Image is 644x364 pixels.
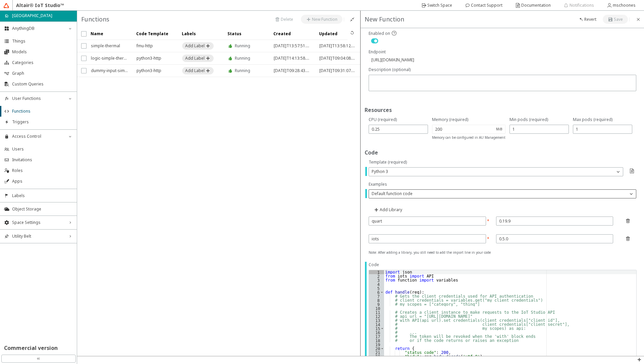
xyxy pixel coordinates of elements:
div: 17 [369,335,384,339]
unity-typography: Running [235,65,250,77]
span: Graph [12,71,73,76]
span: Models [12,49,73,55]
unity-typography: Running [235,52,250,64]
div: 9 [369,302,384,306]
span: Things [12,39,73,44]
span: Space Settings [12,220,65,225]
div: 15 [369,326,384,330]
div: 7 [369,294,384,298]
unity-typography: Code [369,262,637,268]
div: 8 [369,298,384,302]
span: Roles [12,168,73,173]
div: 11 [369,310,384,314]
unity-typography: Running [235,40,250,52]
span: Functions [12,109,73,114]
div: 19 [369,343,384,347]
span: Toggle code folding, row 15 [380,326,384,330]
div: 20 [369,347,384,351]
unity-typography: Enabled on [369,31,390,37]
span: AnythingDB [12,26,65,31]
div: 13 [369,318,384,322]
span: Apps [12,179,73,184]
span: Toggle code folding, rows 6 through 23 [380,290,384,294]
span: Custom Queries [12,81,73,87]
p: [GEOGRAPHIC_DATA] [12,13,52,19]
span: Labels [12,193,73,198]
span: Triggers [12,119,73,125]
span: Categories [12,60,73,65]
unity-typography: Note: After adding a library, you still need to add the import line in your code [369,250,636,257]
unity-typography: Code [365,148,640,159]
div: 2 [369,274,384,278]
span: Invitations [12,157,73,163]
div: 18 [369,339,384,343]
span: Access Control [12,134,65,139]
unity-typography: Resources [365,106,640,117]
div: 6 [369,290,384,294]
div: 14 [369,322,384,326]
div: 3 [369,278,384,282]
div: 22 [369,355,384,359]
div: 21 [369,351,384,355]
div: 12 [369,314,384,318]
span: Users [12,146,73,152]
div: 16 [369,330,384,335]
span: Object Storage [12,206,73,212]
div: 4 [369,282,384,286]
span: Utility Belt [12,234,65,239]
div: 10 [369,306,384,310]
div: 1 [369,270,384,274]
div: 5 [369,286,384,290]
span: User Functions [12,96,65,101]
span: Toggle code folding, rows 20 through 23 [380,347,384,351]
